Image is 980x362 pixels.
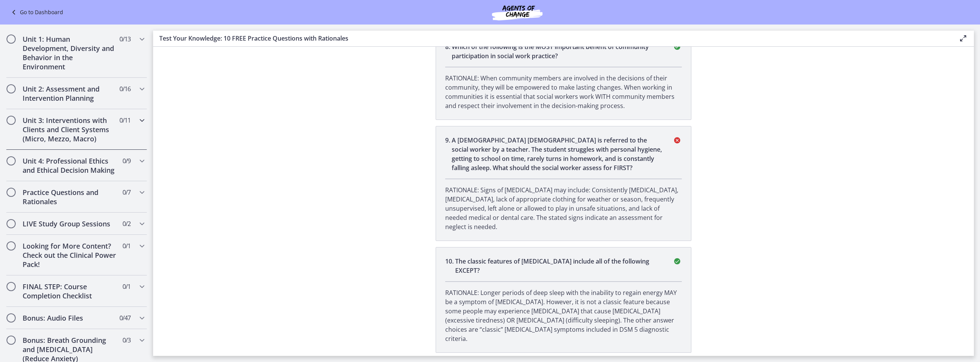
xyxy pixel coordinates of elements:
i: correct [673,257,682,266]
h3: Test Your Knowledge: 10 FREE Practice Questions with Rationales [159,34,946,43]
span: 0 / 7 [122,188,131,197]
h2: Unit 3: Interventions with Clients and Client Systems (Micro, Mezzo, Macro) [23,116,116,143]
p: A [DEMOGRAPHIC_DATA] [DEMOGRAPHIC_DATA] is referred to the social worker by a teacher. The studen... [452,136,663,172]
p: The classic features of [MEDICAL_DATA] include all of the following EXCEPT? [455,257,663,275]
h2: FINAL STEP: Course Completion Checklist [23,282,116,300]
span: 0 / 11 [119,116,131,125]
span: 0 / 1 [122,241,131,251]
span: 0 / 13 [119,34,131,44]
p: RATIONALE: Signs of [MEDICAL_DATA] may include: Consistently [MEDICAL_DATA], [MEDICAL_DATA], lack... [445,185,682,231]
h2: Unit 2: Assessment and Intervention Planning [23,84,116,103]
span: 0 / 1 [122,282,131,291]
h2: Unit 1: Human Development, Diversity and Behavior in the Environment [23,34,116,71]
img: Agents of Change [471,3,563,21]
p: RATIONALE: When community members are involved in the decisions of their community, they will be ... [445,74,682,110]
p: RATIONALE: Longer periods of deep sleep with the inability to regain energy MAY be a symptom of [... [445,288,682,343]
p: Which of the following is the MOST important benefit of community participation in social work pr... [452,42,663,61]
span: 10 . [445,257,455,275]
h2: Unit 4: Professional Ethics and Ethical Decision Making [23,156,116,175]
h2: LIVE Study Group Sessions [23,219,116,228]
h2: Practice Questions and Rationales [23,188,116,206]
i: incorrect [673,136,682,145]
span: 9 . [445,136,452,172]
i: correct [673,42,682,51]
h2: Looking for More Content? Check out the Clinical Power Pack! [23,241,116,269]
span: 8 . [445,42,452,61]
span: 0 / 2 [122,219,131,228]
span: 0 / 3 [122,336,131,345]
span: 0 / 47 [119,313,131,323]
span: 0 / 16 [119,84,131,93]
h2: Bonus: Audio Files [23,313,116,323]
span: 0 / 9 [122,156,131,165]
a: Go to Dashboard [9,8,63,17]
